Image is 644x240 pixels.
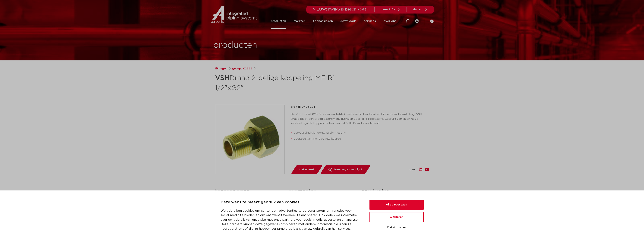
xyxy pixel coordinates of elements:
a: over ons [383,14,396,29]
h1: producten [213,39,257,51]
p: artikel: 0406824 [291,105,315,109]
a: fittingen [215,66,228,71]
li: vervaardigd uit hoogwaardig messing [294,130,429,136]
h3: certificaten [361,188,429,195]
a: sluiten [413,8,428,11]
div: my IPS [415,14,419,29]
a: markten [294,14,306,29]
span: sluiten [413,8,422,11]
nav: Menu [271,14,396,29]
a: toepassingen [313,14,333,29]
span: deel: [410,167,416,172]
p: De VSH Draad K2565 is een wartelstuk met een buitendraad en binnendraad aansluiting. VSH Draad bi... [291,112,429,126]
span: meer info [381,8,395,11]
p: Deze website maakt gebruik van cookies [221,199,360,205]
h3: segmenten [288,188,356,195]
button: Weigeren [369,212,424,222]
span: toevoegen aan lijst [334,167,362,173]
a: downloads [340,14,356,29]
a: meer info [381,8,401,11]
span: datasheet [299,167,314,173]
a: groep: K2565 [232,66,252,71]
h3: toepassingen [215,188,283,195]
button: Alles toestaan [369,200,424,210]
strong: VSH [215,75,229,81]
button: Details tonen [369,224,424,231]
li: voorzien van alle relevante keuren [294,136,429,142]
a: datasheet [291,165,323,174]
span: NIEUW: myIPS is beschikbaar [313,8,368,11]
a: services [364,14,376,29]
h1: Draad 2-delige koppeling MF R1 1/2"xG2" [215,72,356,93]
img: Product Image for VSH Draad 2-delige koppeling MF R1 1/2"xG2" [215,105,284,174]
p: We gebruiken cookies om content en advertenties te personaliseren, om functies voor social media ... [221,208,360,231]
a: producten [271,14,286,29]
